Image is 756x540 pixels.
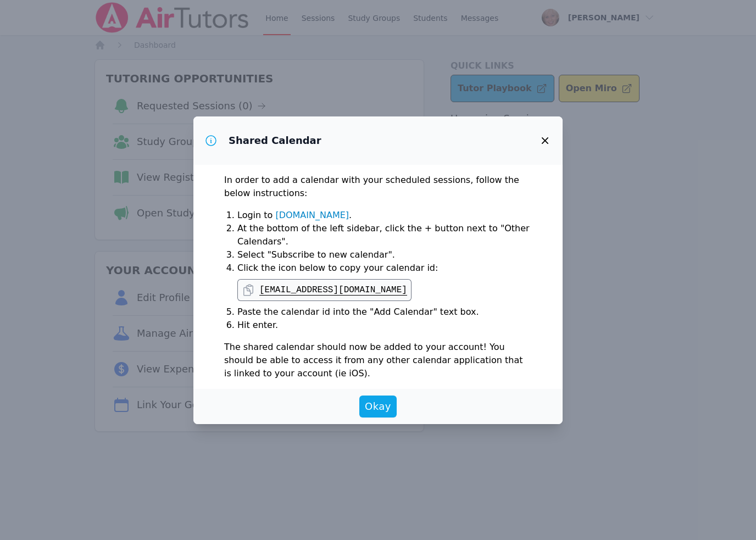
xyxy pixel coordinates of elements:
li: Click the icon below to copy your calendar id: [237,261,532,301]
li: Login to . [237,209,532,222]
h3: Shared Calendar [229,134,321,147]
li: Select "Subscribe to new calendar". [237,248,532,261]
a: [DOMAIN_NAME] [275,210,349,220]
span: Okay [365,399,391,414]
p: In order to add a calendar with your scheduled sessions, follow the below instructions: [224,174,532,200]
li: Hit enter. [237,319,532,332]
li: At the bottom of the left sidebar, click the + button next to "Other Calendars". [237,222,532,248]
li: Paste the calendar id into the "Add Calendar" text box. [237,305,532,319]
button: Okay [359,396,397,417]
p: The shared calendar should now be added to your account! You should be able to access it from any... [224,341,532,380]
